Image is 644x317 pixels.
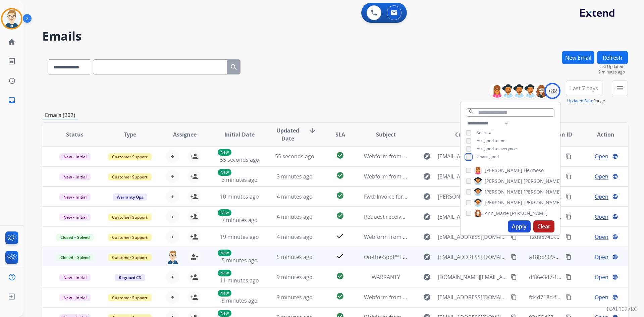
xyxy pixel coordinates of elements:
p: New [218,149,231,156]
span: [EMAIL_ADDRESS][DOMAIN_NAME] [438,152,507,160]
button: + [166,290,179,304]
span: Assigned to everyone [477,146,517,152]
mat-icon: explore [423,172,431,180]
mat-icon: check [336,232,344,240]
span: [EMAIL_ADDRESS][DOMAIN_NAME] [438,213,507,221]
span: Unassigned [477,154,499,160]
mat-icon: search [230,63,238,71]
span: New - Initial [59,194,91,201]
mat-icon: content_copy [566,274,572,280]
span: Open [595,213,608,221]
mat-icon: search [468,109,474,115]
span: 5 minutes ago [222,257,258,264]
mat-icon: language [612,254,618,260]
span: + [171,293,174,301]
mat-icon: person_add [190,172,198,180]
span: New - Initial [59,173,91,180]
button: + [166,190,179,203]
mat-icon: explore [423,293,431,301]
mat-icon: menu [616,84,624,92]
mat-icon: content_copy [566,153,572,159]
span: Assigned to me [477,138,505,144]
button: + [166,170,179,183]
span: [PERSON_NAME] [510,210,548,217]
span: 3 minutes ago [222,176,258,183]
mat-icon: language [612,214,618,220]
span: Last 7 days [570,87,598,90]
span: + [171,152,174,160]
p: Emails (202) [42,111,78,119]
mat-icon: person_add [190,152,198,160]
span: Open [595,172,608,180]
button: + [166,270,179,284]
span: [PERSON_NAME] [524,189,561,195]
span: New - Initial [59,214,91,221]
span: Customer Support [108,173,152,180]
mat-icon: inbox [8,96,16,104]
mat-icon: person_remove [190,253,198,261]
button: Refresh [597,51,628,64]
span: 10 minutes ago [220,193,259,200]
span: 4 minutes ago [277,193,313,200]
th: Action [573,123,628,146]
span: Closed – Solved [56,254,94,261]
span: Customer Support [108,214,152,221]
span: Open [595,233,608,241]
mat-icon: content_copy [566,234,572,240]
span: 7 minutes ago [222,216,258,224]
span: Request received] Resolve the issue and log your decision. ͏‌ ͏‌ ͏‌ ͏‌ ͏‌ ͏‌ ͏‌ ͏‌ ͏‌ ͏‌ ͏‌ ͏‌ ͏‌... [364,213,562,220]
span: [PERSON_NAME] [524,178,561,184]
span: Webform from [EMAIL_ADDRESS][DOMAIN_NAME] on [DATE] [364,173,516,180]
mat-icon: language [612,294,618,300]
span: 9 minutes ago [277,294,313,301]
span: [PERSON_NAME] [485,167,522,174]
span: [EMAIL_ADDRESS][DOMAIN_NAME] [438,233,507,241]
mat-icon: content_copy [566,194,572,200]
span: 12de8740-e196-4e29-b142-18b323554278 [529,233,633,241]
span: + [171,193,174,201]
span: [EMAIL_ADDRESS][DOMAIN_NAME] [438,253,507,261]
button: Last 7 days [566,80,602,96]
span: Status [66,130,84,139]
mat-icon: check_circle [336,171,344,179]
button: Updated Date [567,98,593,104]
mat-icon: explore [423,253,431,261]
mat-icon: check_circle [336,151,344,159]
button: + [166,230,179,244]
span: New - Initial [59,274,91,281]
div: +82 [544,83,560,99]
button: Apply [508,220,531,232]
mat-icon: explore [423,152,431,160]
span: 9 minutes ago [277,273,313,281]
span: + [171,172,174,180]
mat-icon: content_copy [566,173,572,179]
span: On-the-Spot™ Fabric Cleaner [364,253,436,261]
mat-icon: content_copy [566,254,572,260]
span: Closed – Solved [56,234,94,241]
button: New Email [562,51,594,64]
span: Webform from [EMAIL_ADDRESS][DOMAIN_NAME] on [DATE] [364,294,516,301]
mat-icon: person_add [190,273,198,281]
mat-icon: check_circle [336,212,344,220]
button: + [166,210,179,223]
span: + [171,213,174,221]
span: Webform from [EMAIL_ADDRESS][DOMAIN_NAME] on [DATE] [364,153,516,160]
mat-icon: content_copy [511,294,517,300]
span: Open [595,253,608,261]
span: [PERSON_NAME] [524,199,561,206]
span: Reguard CS [115,274,145,281]
span: Last Updated: [598,64,628,69]
mat-icon: content_copy [566,214,572,220]
span: Warranty Ops [113,194,147,201]
mat-icon: person_add [190,213,198,221]
span: Customer Support [108,153,152,160]
span: [DOMAIN_NAME][EMAIL_ADDRESS][DOMAIN_NAME] [438,273,507,281]
span: [PERSON_NAME][EMAIL_ADDRESS][PERSON_NAME][DOMAIN_NAME] [438,193,507,201]
mat-icon: language [612,173,618,179]
span: Open [595,273,608,281]
span: Webform from [EMAIL_ADDRESS][DOMAIN_NAME] on [DATE] [364,233,516,241]
span: 3 minutes ago [277,173,313,180]
span: 19 minutes ago [220,233,259,241]
mat-icon: history [8,77,16,85]
span: a18bb509-0120-4ac6-9563-823fcc753599 [529,253,631,261]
